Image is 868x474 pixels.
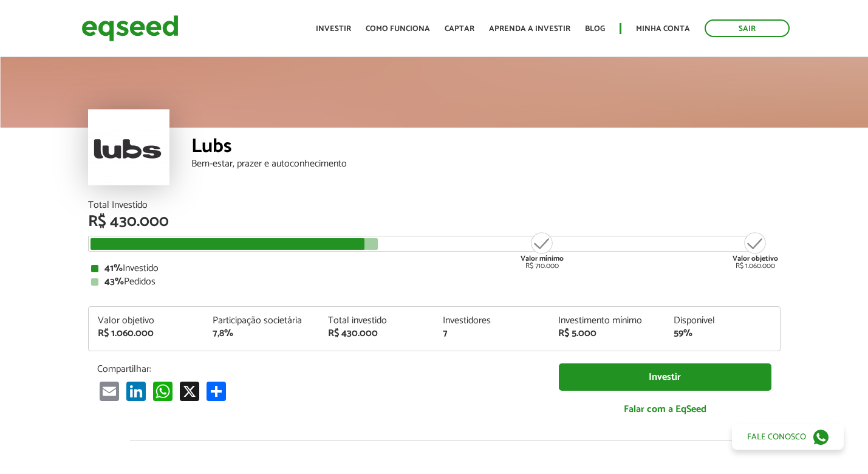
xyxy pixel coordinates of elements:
div: Disponível [674,316,771,326]
div: Bem-estar, prazer e autoconhecimento [191,159,781,169]
div: Investidores [443,316,540,326]
div: 7 [443,329,540,338]
strong: Valor objetivo [733,253,778,264]
a: X [177,381,202,401]
a: Falar com a EqSeed [559,397,771,422]
div: Total investido [328,316,425,326]
a: Investir [559,363,771,391]
div: R$ 430.000 [88,214,781,230]
div: Valor objetivo [98,316,195,326]
a: Fale conosco [732,424,844,450]
a: Captar [445,25,474,33]
div: R$ 1.060.000 [733,231,778,270]
a: Compartilhar [204,381,228,401]
a: Como funciona [366,25,430,33]
a: LinkedIn [124,381,148,401]
strong: 41% [104,260,123,276]
a: WhatsApp [151,381,175,401]
div: Participação societária [213,316,310,326]
a: Sair [705,19,790,37]
strong: Valor mínimo [521,253,564,264]
a: Minha conta [636,25,690,33]
a: Aprenda a investir [489,25,570,33]
a: Email [97,381,121,401]
div: R$ 710.000 [519,231,565,270]
div: Total Investido [88,201,781,210]
div: Investimento mínimo [558,316,655,326]
img: EqSeed [81,12,179,44]
a: Investir [316,25,351,33]
div: Pedidos [91,277,777,287]
div: R$ 5.000 [558,329,655,338]
strong: 43% [104,273,124,290]
div: 59% [674,329,771,338]
p: Compartilhar: [97,363,541,375]
div: Investido [91,264,777,273]
div: Lubs [191,137,781,159]
a: Blog [585,25,605,33]
div: R$ 430.000 [328,329,425,338]
div: 7,8% [213,329,310,338]
div: R$ 1.060.000 [98,329,195,338]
